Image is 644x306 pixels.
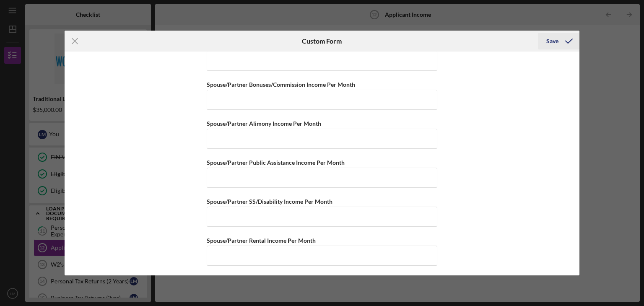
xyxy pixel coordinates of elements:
[546,33,558,49] div: Save
[207,159,345,166] label: Spouse/Partner Public Assistance Income Per Month
[207,198,332,205] label: Spouse/Partner SS/Disability Income Per Month
[302,37,342,45] h6: Custom Form
[207,81,355,88] label: Spouse/Partner Bonuses/Commission Income Per Month
[207,120,321,127] label: Spouse/Partner Alimony Income Per Month
[538,33,579,49] button: Save
[207,237,316,244] label: Spouse/Partner Rental Income Per Month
